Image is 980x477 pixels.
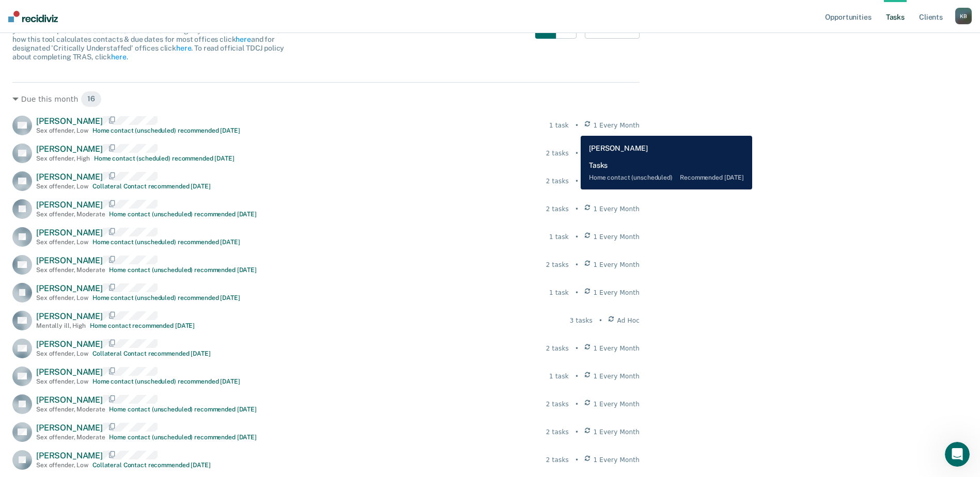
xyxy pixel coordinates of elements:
div: • [575,204,579,214]
span: 1 Every Month [594,427,640,437]
div: Mentally ill , High [36,322,86,329]
span: [PERSON_NAME] [36,200,103,210]
span: 1 Every Month [594,372,640,381]
div: Home contact recommended [DATE] [90,322,195,329]
div: Home contact (unscheduled) recommended [DATE] [92,294,240,301]
div: • [575,372,579,381]
div: • [599,316,602,325]
div: 2 tasks [546,149,569,158]
div: Collateral Contact recommended [DATE] [92,183,211,190]
div: Home contact (unscheduled) recommended [DATE] [109,211,257,218]
button: KB [955,8,972,24]
div: Sex offender , Moderate [36,406,105,413]
span: [PERSON_NAME] [36,256,103,265]
div: • [575,177,579,186]
img: Recidiviz [8,11,58,22]
span: [PERSON_NAME] [36,451,103,460]
span: [PERSON_NAME] [36,395,103,405]
a: here [111,53,126,61]
div: 2 tasks [546,344,569,353]
div: 2 tasks [546,177,569,186]
span: 1 Every Month [594,204,640,214]
div: Sex offender , Low [36,294,88,301]
div: Sex offender , Low [36,127,88,134]
div: 2 tasks [546,204,569,214]
span: [PERSON_NAME] [36,116,103,126]
div: Sex offender , Moderate [36,434,105,441]
div: Home contact (unscheduled) recommended [DATE] [109,406,257,413]
div: • [575,121,579,130]
div: • [575,400,579,409]
div: Home contact (unscheduled) recommended [DATE] [92,127,240,134]
div: 3 tasks [570,316,593,325]
div: • [575,149,579,158]
span: [PERSON_NAME] [36,339,103,349]
div: • [575,260,579,269]
span: 1 Every Month [594,260,640,269]
div: 2 tasks [546,455,569,465]
span: 1 Every Month [594,400,640,409]
div: • [575,427,579,437]
span: [PERSON_NAME] [36,172,103,182]
span: 1 Every Month [594,149,640,158]
span: [PERSON_NAME] [36,367,103,377]
div: Home contact (unscheduled) recommended [DATE] [92,239,240,246]
span: [PERSON_NAME] [36,228,103,237]
span: [PERSON_NAME] [36,311,103,321]
div: Sex offender , Low [36,183,88,190]
div: Sex offender , Low [36,378,88,385]
span: 1 Every Month [594,288,640,297]
div: • [575,344,579,353]
div: Sex offender , Low [36,350,88,357]
div: Collateral Contact recommended [DATE] [92,462,211,469]
div: 1 task [549,121,569,130]
div: Home contact (unscheduled) recommended [DATE] [92,378,240,385]
div: Collateral Contact recommended [DATE] [92,350,211,357]
div: Due this month 16 [12,91,640,107]
span: [PERSON_NAME] [36,283,103,293]
div: Sex offender , Low [36,462,88,469]
div: Home contact (scheduled) recommended [DATE] [94,155,235,162]
div: Home contact (unscheduled) recommended [DATE] [109,266,257,274]
span: 16 [81,91,102,107]
span: [PERSON_NAME] [36,423,103,433]
div: 1 task [549,232,569,242]
div: 1 task [549,288,569,297]
div: • [575,455,579,465]
div: 2 tasks [546,400,569,409]
div: K B [955,8,972,24]
span: 1 Every Month [594,177,640,186]
span: [PERSON_NAME] [36,144,103,154]
div: 1 task [549,372,569,381]
div: • [575,232,579,242]
div: 2 tasks [546,427,569,437]
iframe: Intercom live chat [945,442,970,467]
a: here [236,35,251,43]
span: The clients listed below have upcoming requirements due this month that have not yet been complet... [12,18,285,61]
div: 2 tasks [546,260,569,269]
div: Sex offender , High [36,155,90,162]
span: 1 Every Month [594,121,640,130]
span: Ad Hoc [617,316,640,325]
div: Sex offender , Moderate [36,211,105,218]
div: Home contact (unscheduled) recommended [DATE] [109,434,257,441]
div: • [575,288,579,297]
div: Sex offender , Moderate [36,266,105,274]
div: Sex offender , Low [36,239,88,246]
span: 1 Every Month [594,455,640,465]
a: here [176,44,191,52]
span: 1 Every Month [594,344,640,353]
span: 1 Every Month [594,232,640,242]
